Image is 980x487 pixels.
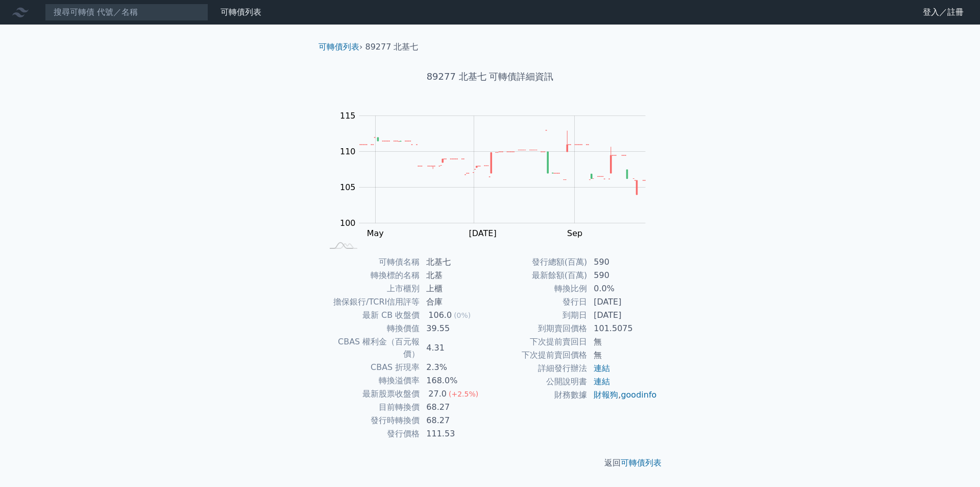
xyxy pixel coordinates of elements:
[490,335,587,349] td: 下次提前賣回日
[420,282,490,295] td: 上櫃
[45,4,208,21] input: 搜尋可轉債 代號／名稱
[587,388,657,402] td: ,
[323,282,420,295] td: 上市櫃別
[365,41,419,53] li: 89277 北基七
[490,322,587,335] td: 到期賣回價格
[587,295,657,309] td: [DATE]
[929,438,980,487] div: 聊天小工具
[490,388,587,402] td: 財務數據
[490,295,587,309] td: 發行日
[594,390,618,400] a: 財報狗
[420,401,490,414] td: 68.27
[318,42,359,52] a: 可轉債列表
[567,228,582,238] tspan: Sep
[310,69,670,84] h1: 89277 北基七 可轉債詳細資訊
[323,295,420,309] td: 擔保銀行/TCRI信用評等
[594,377,610,386] a: 連結
[340,218,356,228] tspan: 100
[490,269,587,282] td: 最新餘額(百萬)
[587,349,657,362] td: 無
[334,111,661,238] g: Chart
[340,182,356,192] tspan: 105
[323,322,420,335] td: 轉換價值
[426,309,454,321] div: 106.0
[490,349,587,362] td: 下次提前賣回價格
[915,4,972,20] a: 登入／註冊
[323,401,420,414] td: 目前轉換價
[310,457,670,469] p: 返回
[340,111,356,121] tspan: 115
[420,374,490,387] td: 168.0%
[420,335,490,361] td: 4.31
[587,269,657,282] td: 590
[587,256,657,269] td: 590
[420,322,490,335] td: 39.55
[490,256,587,269] td: 發行總額(百萬)
[454,311,471,319] span: (0%)
[426,388,449,400] div: 27.0
[340,147,356,156] tspan: 110
[587,322,657,335] td: 101.5075
[490,282,587,295] td: 轉換比例
[318,41,362,53] li: ›
[323,269,420,282] td: 轉換標的名稱
[367,228,384,238] tspan: May
[587,309,657,322] td: [DATE]
[469,228,497,238] tspan: [DATE]
[420,269,490,282] td: 北基
[594,363,610,373] a: 連結
[420,256,490,269] td: 北基七
[323,414,420,427] td: 發行時轉換價
[449,390,478,398] span: (+2.5%)
[490,375,587,388] td: 公開說明書
[323,335,420,361] td: CBAS 權利金（百元報價）
[323,256,420,269] td: 可轉債名稱
[323,374,420,387] td: 轉換溢價率
[587,282,657,295] td: 0.0%
[587,335,657,349] td: 無
[621,390,656,400] a: goodinfo
[929,438,980,487] iframe: Chat Widget
[323,361,420,374] td: CBAS 折現率
[420,414,490,427] td: 68.27
[621,458,661,468] a: 可轉債列表
[323,309,420,322] td: 最新 CB 收盤價
[323,427,420,440] td: 發行價格
[323,387,420,401] td: 最新股票收盤價
[220,7,261,17] a: 可轉債列表
[490,309,587,322] td: 到期日
[420,295,490,309] td: 合庫
[420,361,490,374] td: 2.3%
[490,362,587,375] td: 詳細發行辦法
[420,427,490,440] td: 111.53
